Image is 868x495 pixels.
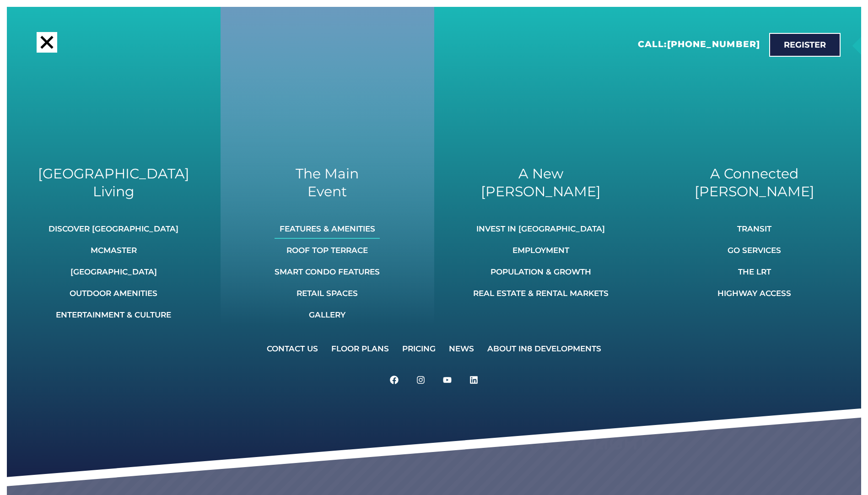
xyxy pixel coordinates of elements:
[275,262,380,282] a: Smart Condo Features
[481,339,607,359] a: About IN8 Developments
[275,240,380,260] a: Roof Top Terrace
[473,219,609,239] a: Invest In [GEOGRAPHIC_DATA]
[234,165,421,200] h2: The Main Event
[717,240,791,260] a: GO Services
[473,240,609,260] a: Employment
[275,219,380,325] nav: Menu
[443,339,480,359] a: News
[717,219,791,303] nav: Menu
[49,240,178,260] a: McMaster
[261,339,607,359] nav: Menu
[667,39,760,49] a: [PHONE_NUMBER]
[661,165,847,200] h2: A Connected [PERSON_NAME]
[473,219,609,303] nav: Menu
[473,283,609,303] a: Real Estate & Rental Markets
[275,283,380,303] a: Retail Spaces
[325,339,395,359] a: Floor Plans
[261,339,324,359] a: Contact Us
[717,219,791,239] a: Transit
[784,41,826,49] span: Register
[49,305,178,325] a: Entertainment & Culture
[638,39,760,50] h2: Call:
[473,262,609,282] a: Population & Growth
[396,339,442,359] a: Pricing
[49,219,178,239] a: Discover [GEOGRAPHIC_DATA]
[717,262,791,282] a: The LRT
[769,33,841,57] a: Register
[21,165,207,200] h2: [GEOGRAPHIC_DATA] Living
[49,219,178,325] nav: Menu
[717,283,791,303] a: Highway Access
[49,262,178,282] a: [GEOGRAPHIC_DATA]
[275,219,380,239] a: Features & Amenities
[275,305,380,325] a: Gallery
[448,165,634,200] h2: A New [PERSON_NAME]
[49,283,178,303] a: Outdoor Amenities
